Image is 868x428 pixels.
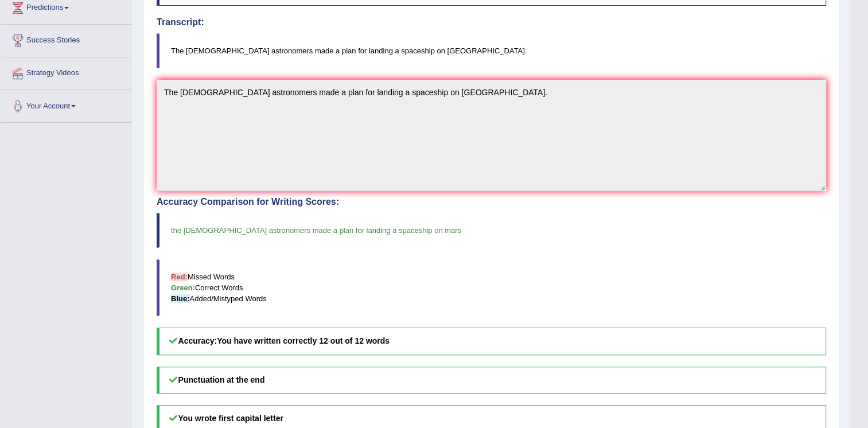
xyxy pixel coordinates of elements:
[1,57,131,86] a: Strategy Videos
[1,25,131,53] a: Success Stories
[1,90,131,119] a: Your Account
[171,226,461,235] span: the [DEMOGRAPHIC_DATA] astronomers made a plan for landing a spaceship on mars
[157,328,826,355] h5: Accuracy:
[157,259,826,316] blockquote: Missed Words Correct Words Added/Mistyped Words
[157,17,826,28] h4: Transcript:
[171,294,190,303] b: Blue:
[157,367,826,394] h5: Punctuation at the end
[217,336,390,345] b: You have written correctly 12 out of 12 words
[157,33,826,68] blockquote: The [DEMOGRAPHIC_DATA] astronomers made a plan for landing a spaceship on [GEOGRAPHIC_DATA].
[171,273,188,281] b: Red:
[157,197,826,207] h4: Accuracy Comparison for Writing Scores:
[171,283,195,292] b: Green:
